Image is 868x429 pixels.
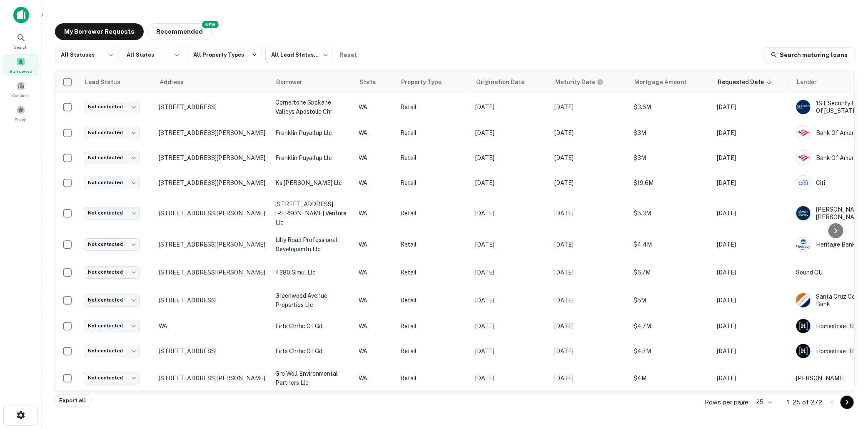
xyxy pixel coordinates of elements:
p: WA [359,268,392,277]
p: [STREET_ADDRESS][PERSON_NAME] [159,269,267,276]
p: [DATE] [554,153,625,162]
span: State [359,77,387,87]
p: [DATE] [554,347,625,356]
p: [DATE] [475,178,546,187]
p: [DATE] [475,240,546,249]
button: My Borrower Requests [55,23,144,40]
a: Borrowers [2,54,39,76]
p: $4.4M [634,240,708,249]
th: Maturity dates displayed may be estimated. Please contact the lender for the most accurate maturi... [550,70,629,94]
span: Property Type [401,77,452,87]
p: WA [359,296,392,305]
p: cornertone spokane valleys apostolic chr [275,98,350,116]
p: [STREET_ADDRESS][PERSON_NAME] [159,210,267,217]
button: Reset [335,47,362,63]
p: $4.7M [634,322,708,331]
img: picture [796,319,811,333]
img: picture [796,293,811,307]
p: 1–25 of 272 [787,397,822,407]
div: Not contacted [84,266,140,278]
span: Origination Date [476,77,535,87]
span: Maturity dates displayed may be estimated. Please contact the lender for the most accurate maturi... [555,77,614,87]
p: [DATE] [717,153,788,162]
p: $4.7M [634,347,708,356]
div: Not contacted [84,152,140,164]
div: All States [121,44,183,66]
p: [DATE] [554,102,625,112]
button: Export all [55,394,90,407]
span: Borrower [276,77,313,87]
img: picture [796,237,811,252]
p: Retail [400,296,467,305]
p: franklin puyallup llc [275,153,350,162]
p: [DATE] [717,178,788,187]
th: Borrower [271,70,354,94]
p: [DATE] [717,128,788,137]
p: [DATE] [475,268,546,277]
div: All Statuses [55,44,117,66]
div: Not contacted [84,345,140,357]
p: [DATE] [717,209,788,218]
p: [STREET_ADDRESS][PERSON_NAME] venture llc [275,200,350,227]
p: [DATE] [717,374,788,383]
p: Retail [400,347,467,356]
p: WA [359,153,392,162]
p: $3M [634,153,708,162]
p: [STREET_ADDRESS] [159,297,267,304]
p: firts chrhc of gd [275,322,350,331]
p: [DATE] [554,209,625,218]
a: Search [2,30,39,52]
div: Maturity dates displayed may be estimated. Please contact the lender for the most accurate maturi... [555,77,604,87]
p: [DATE] [475,322,546,331]
div: Saved [2,102,39,125]
th: Requested Date [713,70,792,94]
th: State [354,70,396,94]
p: greenwood avenue properties llc [275,291,350,309]
span: Contacts [12,92,29,99]
p: [STREET_ADDRESS][PERSON_NAME] [159,241,267,248]
p: [DATE] [554,374,625,383]
th: Address [155,70,271,94]
p: [STREET_ADDRESS][PERSON_NAME] [159,129,267,137]
p: [STREET_ADDRESS][PERSON_NAME] [159,154,267,162]
p: franklin puyallup llc [275,128,350,137]
th: Lead Status [80,70,155,94]
p: [DATE] [554,296,625,305]
th: Mortgage Amount [629,70,713,94]
span: Borrowers [10,68,32,75]
p: $4M [634,374,708,383]
span: Mortgage Amount [634,77,698,87]
p: [DATE] [717,240,788,249]
div: Not contacted [84,294,140,306]
span: Saved [15,116,27,123]
p: [DATE] [475,347,546,356]
p: [STREET_ADDRESS][PERSON_NAME] [159,179,267,187]
div: Not contacted [84,177,140,189]
img: picture [796,344,811,358]
p: Retail [400,374,467,383]
div: Not contacted [84,320,140,332]
p: [DATE] [475,128,546,137]
p: [DATE] [554,178,625,187]
p: Retail [400,128,467,137]
th: Origination Date [471,70,550,94]
p: [DATE] [717,268,788,277]
p: $3.6M [634,102,708,112]
div: 25 [753,396,773,408]
img: picture [796,176,811,190]
a: Contacts [2,78,39,100]
p: [STREET_ADDRESS] [159,347,267,355]
div: Chat Widget [826,362,868,402]
span: Search [14,44,28,50]
p: [DATE] [554,240,625,249]
div: Not contacted [84,127,140,139]
p: [DATE] [554,128,625,137]
p: $19.6M [634,178,708,187]
div: Not contacted [84,101,140,113]
img: picture [796,206,811,220]
div: All Lead Statuses [265,44,332,66]
th: Property Type [396,70,471,94]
